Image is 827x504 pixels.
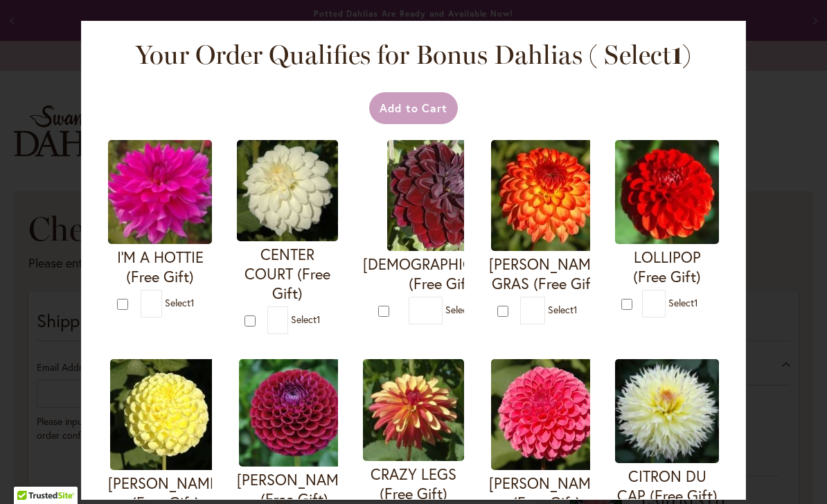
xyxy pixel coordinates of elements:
[445,303,475,316] span: Select
[363,254,522,293] h4: [DEMOGRAPHIC_DATA] (Free Gift)
[491,359,602,470] img: REBECCA LYNN (Free Gift)
[489,254,604,293] h4: [PERSON_NAME] GRAS (Free Gift)
[548,303,578,316] span: Select
[291,313,321,326] span: Select
[239,359,350,467] img: IVANETTI (Free Gift)
[615,359,719,463] img: CITRON DU CAP (Free Gift)
[363,359,464,461] img: CRAZY LEGS (Free Gift)
[108,140,212,244] img: I'M A HOTTIE (Free Gift)
[237,245,338,303] h4: CENTER COURT (Free Gift)
[615,247,719,286] h4: LOLLIPOP (Free Gift)
[491,140,602,251] img: MARDY GRAS (Free Gift)
[123,38,704,71] h2: Your Order Qualifies for Bonus Dahlias ( Select )
[387,140,498,251] img: VOODOO (Free Gift)
[668,296,698,309] span: Select
[108,247,212,286] h4: I'M A HOTTIE (Free Gift)
[671,39,682,71] span: 1
[10,455,49,494] iframe: Launch Accessibility Center
[317,313,321,326] span: 1
[363,464,464,503] h4: CRAZY LEGS (Free Gift)
[110,359,221,470] img: NETTIE (Free Gift)
[573,303,578,316] span: 1
[237,140,338,241] img: CENTER COURT (Free Gift)
[190,296,195,309] span: 1
[165,296,195,309] span: Select
[615,140,719,244] img: LOLLIPOP (Free Gift)
[694,296,698,309] span: 1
